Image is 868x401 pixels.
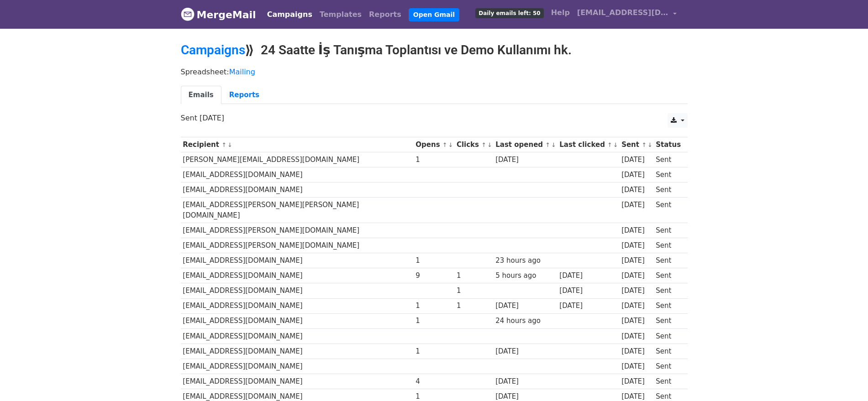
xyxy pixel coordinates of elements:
[621,225,652,236] div: [DATE]
[221,86,267,104] a: Reports
[621,170,652,180] div: [DATE]
[551,141,556,148] a: ↓
[621,346,652,357] div: [DATE]
[229,68,255,76] a: Mailing
[653,238,683,253] td: Sent
[621,240,652,251] div: [DATE]
[559,271,617,281] div: [DATE]
[495,316,555,326] div: 24 hours ago
[653,283,683,298] td: Sent
[621,361,652,372] div: [DATE]
[481,141,486,148] a: ↑
[653,328,683,344] td: Sent
[653,182,683,198] td: Sent
[653,298,683,313] td: Sent
[181,253,414,268] td: [EMAIL_ADDRESS][DOMAIN_NAME]
[416,155,452,165] div: 1
[653,223,683,238] td: Sent
[181,5,256,24] a: MergeMail
[227,141,232,148] a: ↓
[559,286,617,296] div: [DATE]
[647,141,652,148] a: ↓
[621,155,652,165] div: [DATE]
[457,301,491,311] div: 1
[653,313,683,328] td: Sent
[181,268,414,283] td: [EMAIL_ADDRESS][DOMAIN_NAME]
[545,141,550,148] a: ↑
[414,137,455,152] th: Opens
[448,141,453,148] a: ↓
[653,167,683,182] td: Sent
[472,4,547,22] a: Daily emails left: 50
[442,141,447,148] a: ↑
[181,223,414,238] td: [EMAIL_ADDRESS][PERSON_NAME][DOMAIN_NAME]
[365,5,405,24] a: Reports
[573,4,680,25] a: [EMAIL_ADDRESS][DOMAIN_NAME]
[181,42,245,57] a: Campaigns
[621,185,652,195] div: [DATE]
[181,359,414,374] td: [EMAIL_ADDRESS][DOMAIN_NAME]
[621,376,652,387] div: [DATE]
[653,253,683,268] td: Sent
[181,7,195,21] img: MergeMail logo
[607,141,612,148] a: ↑
[181,298,414,313] td: [EMAIL_ADDRESS][DOMAIN_NAME]
[653,198,683,223] td: Sent
[547,4,573,22] a: Help
[487,141,492,148] a: ↓
[493,137,557,152] th: Last opened
[621,286,652,296] div: [DATE]
[416,316,452,326] div: 1
[181,283,414,298] td: [EMAIL_ADDRESS][DOMAIN_NAME]
[495,255,555,266] div: 23 hours ago
[653,152,683,167] td: Sent
[642,141,647,148] a: ↑
[181,374,414,389] td: [EMAIL_ADDRESS][DOMAIN_NAME]
[181,328,414,344] td: [EMAIL_ADDRESS][DOMAIN_NAME]
[181,182,414,198] td: [EMAIL_ADDRESS][DOMAIN_NAME]
[316,5,365,24] a: Templates
[621,301,652,311] div: [DATE]
[653,344,683,359] td: Sent
[181,67,688,77] p: Spreadsheet:
[653,359,683,374] td: Sent
[457,286,491,296] div: 1
[621,331,652,342] div: [DATE]
[577,7,668,18] span: [EMAIL_ADDRESS][DOMAIN_NAME]
[416,346,452,357] div: 1
[621,200,652,210] div: [DATE]
[416,376,452,387] div: 4
[181,344,414,359] td: [EMAIL_ADDRESS][DOMAIN_NAME]
[181,42,688,58] h2: ⟫ 24 Saatte İş Tanışma Toplantısı ve Demo Kullanımı hk.
[621,271,652,281] div: [DATE]
[619,137,653,152] th: Sent
[416,255,452,266] div: 1
[558,137,620,152] th: Last clicked
[454,137,493,152] th: Clicks
[457,271,491,281] div: 1
[181,313,414,328] td: [EMAIL_ADDRESS][DOMAIN_NAME]
[653,137,683,152] th: Status
[613,141,618,148] a: ↓
[416,271,452,281] div: 9
[181,113,688,123] p: Sent [DATE]
[221,141,226,148] a: ↑
[416,301,452,311] div: 1
[263,5,316,24] a: Campaigns
[495,271,555,281] div: 5 hours ago
[181,152,414,167] td: [PERSON_NAME][EMAIL_ADDRESS][DOMAIN_NAME]
[495,155,555,165] div: [DATE]
[181,238,414,253] td: [EMAIL_ADDRESS][PERSON_NAME][DOMAIN_NAME]
[653,374,683,389] td: Sent
[495,346,555,357] div: [DATE]
[181,86,221,104] a: Emails
[495,376,555,387] div: [DATE]
[653,268,683,283] td: Sent
[621,255,652,266] div: [DATE]
[181,137,414,152] th: Recipient
[409,8,459,21] a: Open Gmail
[559,301,617,311] div: [DATE]
[181,198,414,223] td: [EMAIL_ADDRESS][PERSON_NAME][PERSON_NAME][DOMAIN_NAME]
[621,316,652,326] div: [DATE]
[181,167,414,182] td: [EMAIL_ADDRESS][DOMAIN_NAME]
